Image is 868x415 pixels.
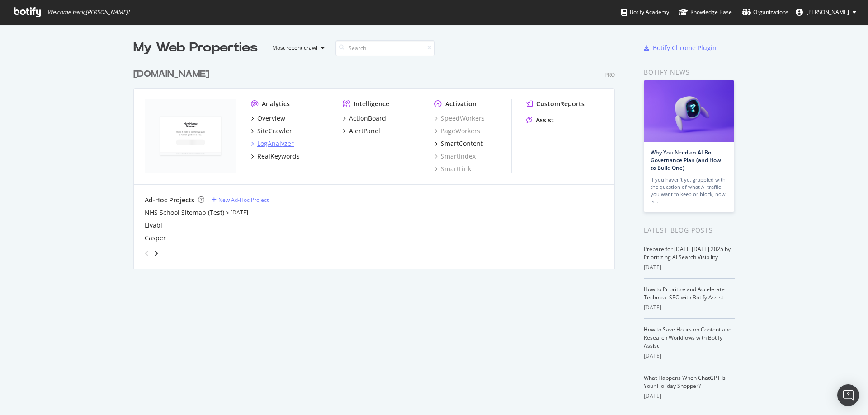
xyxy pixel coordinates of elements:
div: [DATE] [644,303,735,312]
button: Most recent crawl [265,41,328,55]
a: New Ad-Hoc Project [212,196,269,204]
div: Activation [445,99,476,108]
div: [DOMAIN_NAME] [133,68,209,81]
a: Prepare for [DATE][DATE] 2025 by Prioritizing AI Search Visibility [644,245,731,261]
div: AlertPanel [349,126,380,135]
div: SiteCrawler [257,126,292,135]
a: SmartIndex [434,152,476,161]
div: Botify Chrome Plugin [653,43,717,52]
a: How to Save Hours on Content and Research Workflows with Botify Assist [644,326,731,350]
div: angle-left [141,246,153,261]
a: Overview [251,114,285,123]
a: Why You Need an AI Bot Governance Plan (and How to Build One) [651,149,721,172]
img: Why You Need an AI Bot Governance Plan (and How to Build One) [644,80,734,142]
a: ActionBoard [343,114,386,123]
a: SiteCrawler [251,126,292,135]
a: LogAnalyzer [251,139,294,148]
img: newhomesource.com [145,99,236,173]
div: Open Intercom Messenger [837,384,859,406]
span: Welcome back, [PERSON_NAME] ! [47,9,129,16]
div: Intelligence [354,99,389,108]
a: PageWorkers [434,126,480,135]
div: SmartContent [441,139,483,148]
div: Assist [536,116,554,125]
a: SmartContent [434,139,483,148]
a: SmartLink [434,164,471,173]
div: grid [133,57,622,269]
div: Botify Academy [621,8,669,17]
div: [DATE] [644,263,735,271]
div: CustomReports [536,99,585,108]
div: Overview [257,114,285,123]
a: Casper [145,233,166,242]
div: If you haven’t yet grappled with the question of what AI traffic you want to keep or block, now is… [651,176,727,205]
a: Livabl [145,221,162,230]
div: RealKeywords [257,152,300,161]
div: [DATE] [644,392,735,400]
div: Organizations [742,8,788,17]
a: AlertPanel [343,126,380,135]
a: NHS School Sitemap (Test) [145,208,224,217]
a: SpeedWorkers [434,114,485,123]
div: Most recent crawl [272,45,317,51]
input: Search [335,40,435,56]
a: What Happens When ChatGPT Is Your Holiday Shopper? [644,374,726,390]
a: RealKeywords [251,152,300,161]
span: Jeff Flowers [807,8,849,16]
div: ActionBoard [349,114,386,123]
a: CustomReports [526,99,585,108]
div: New Ad-Hoc Project [218,196,269,204]
div: angle-right [153,249,159,258]
div: Botify news [644,67,735,77]
div: Ad-Hoc Projects [145,196,194,205]
a: Botify Chrome Plugin [644,43,717,52]
div: Knowledge Base [679,8,732,17]
a: Assist [526,116,554,125]
div: LogAnalyzer [257,139,294,148]
div: Pro [604,71,615,79]
a: [DATE] [231,209,248,216]
div: Latest Blog Posts [644,225,735,235]
a: [DOMAIN_NAME] [133,68,213,81]
div: [DATE] [644,352,735,360]
a: How to Prioritize and Accelerate Technical SEO with Botify Assist [644,285,725,301]
div: My Web Properties [133,39,258,57]
div: Analytics [262,99,290,108]
button: [PERSON_NAME] [788,5,863,19]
